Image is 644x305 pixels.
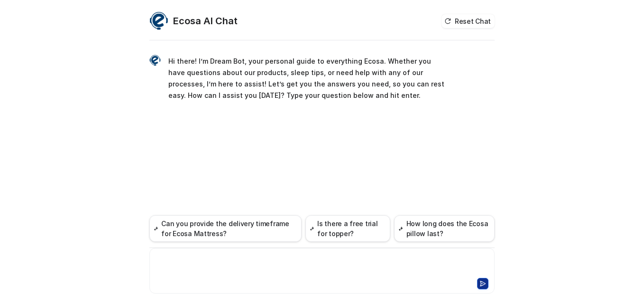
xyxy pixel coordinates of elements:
button: Reset Chat [442,14,495,28]
button: Is there a free trial for topper? [305,215,390,242]
img: Widget [149,55,161,66]
button: How long does the Ecosa pillow last? [394,215,495,242]
button: Can you provide the delivery timeframe for Ecosa Mattress? [149,215,302,242]
p: Hi there! I’m Dream Bot, your personal guide to everything Ecosa. Whether you have questions abou... [168,56,446,101]
h2: Ecosa AI Chat [173,14,238,28]
img: Widget [149,11,168,30]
